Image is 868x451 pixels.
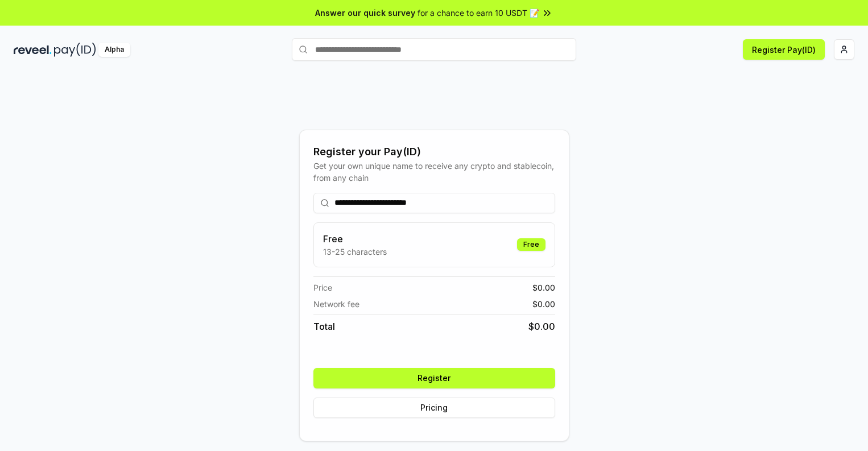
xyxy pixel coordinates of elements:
[54,43,96,57] img: pay_id
[313,368,555,388] button: Register
[528,320,555,333] span: $ 0.00
[14,43,52,57] img: reveel_dark
[98,43,130,57] div: Alpha
[532,282,555,293] span: $ 0.00
[313,160,555,184] div: Get your own unique name to receive any crypto and stablecoin, from any chain
[313,320,335,333] span: Total
[313,144,555,160] div: Register your Pay(ID)
[313,398,555,418] button: Pricing
[313,298,359,310] span: Network fee
[532,298,555,310] span: $ 0.00
[313,282,332,293] span: Price
[323,232,387,246] h3: Free
[517,238,545,251] div: Free
[743,39,825,60] button: Register Pay(ID)
[418,7,539,19] span: for a chance to earn 10 USDT 📝
[323,246,387,258] p: 13-25 characters
[315,7,415,19] span: Answer our quick survey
